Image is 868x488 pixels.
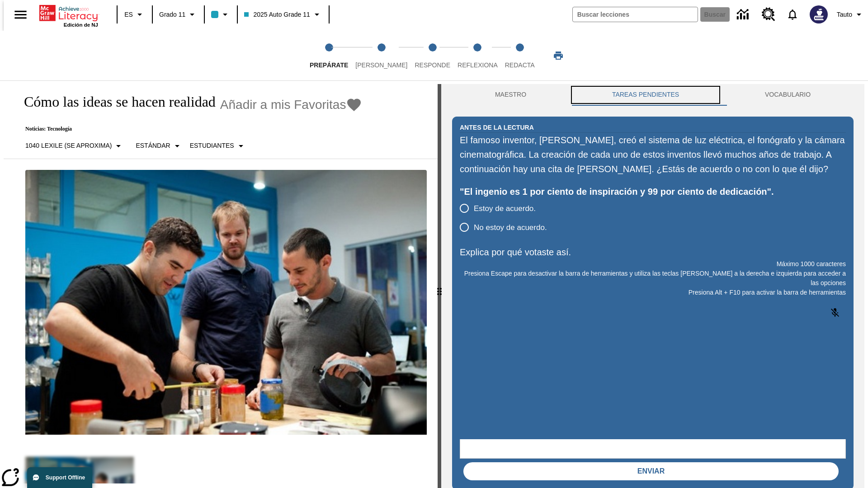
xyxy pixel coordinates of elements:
button: Maestro [452,84,569,106]
button: Reflexiona step 4 of 5 [450,31,505,80]
div: El famoso inventor, [PERSON_NAME], creó el sistema de luz eléctrica, el fonógrafo y la cámara cin... [460,133,846,176]
button: Haga clic para activar la función de reconocimiento de voz [824,302,846,324]
button: Prepárate step 1 of 5 [302,31,355,80]
p: 1040 Lexile (Se aproxima) [25,141,112,150]
button: Redacta step 5 of 5 [498,31,542,80]
span: Redacta [505,61,535,69]
a: Notificaciones [781,3,804,26]
div: poll [460,199,554,237]
span: Añadir a mis Favoritas [220,98,346,112]
span: No estoy de acuerdo. [474,222,547,234]
p: Presiona Alt + F10 para activar la barra de herramientas [460,288,846,297]
button: Clase: 2025 Auto Grade 11, Selecciona una clase [241,6,325,23]
p: Explica por qué votaste así. [460,245,846,259]
button: Tipo de apoyo, Estándar [132,138,186,154]
button: Añadir a mis Favoritas - Cómo las ideas se hacen realidad [220,97,363,113]
a: Centro de información [731,2,756,27]
img: El fundador de Quirky, Ben Kaufman prueba un nuevo producto con un compañero de trabajo, Gaz Brow... [25,170,427,435]
span: Responde [415,61,450,69]
button: Escoja un nuevo avatar [804,3,833,26]
span: Reflexiona [458,61,498,69]
p: Noticias: Tecnología [14,126,362,132]
button: Grado: Grado 11, Elige un grado [156,6,201,23]
a: Centro de recursos, Se abrirá en una pestaña nueva. [756,2,781,27]
p: Máximo 1000 caracteres [460,259,846,269]
body: Explica por qué votaste así. Máximo 1000 caracteres Presiona Alt + F10 para activar la barra de h... [4,7,132,15]
p: Presiona Escape para desactivar la barra de herramientas y utiliza las teclas [PERSON_NAME] a la ... [460,269,846,288]
button: TAREAS PENDIENTES [569,84,722,106]
h2: Antes de la lectura [460,122,534,132]
button: Seleccionar estudiante [186,138,250,154]
button: El color de la clase es azul claro. Cambiar el color de la clase. [208,6,234,23]
button: Imprimir [544,47,573,64]
span: ES [124,10,133,19]
span: Support Offline [46,474,85,481]
div: "El ingenio es 1 por ciento de inspiración y 99 por ciento de dedicación". [460,184,846,199]
button: Abrir el menú lateral [7,1,34,28]
span: Prepárate [310,61,348,69]
button: VOCABULARIO [722,84,854,106]
div: activity [441,84,864,488]
span: Edición de NJ [64,22,98,28]
span: [PERSON_NAME] [355,61,407,69]
button: Support Offline [27,467,92,488]
p: Estudiantes [190,141,234,150]
span: Grado 11 [159,10,185,19]
span: Tauto [837,10,852,19]
span: 2025 Auto Grade 11 [244,10,310,19]
button: Lenguaje: ES, Selecciona un idioma [120,6,149,23]
button: Enviar [463,462,839,480]
button: Perfil/Configuración [833,6,868,23]
h1: Cómo las ideas se hacen realidad [14,94,216,110]
img: Avatar [810,5,828,23]
div: Instructional Panel Tabs [452,84,854,106]
p: Estándar [136,141,170,150]
div: reading [4,84,438,483]
div: Pulsa la tecla de intro o la barra espaciadora y luego presiona las flechas de derecha e izquierd... [438,84,441,488]
button: Responde step 3 of 5 [407,31,458,80]
input: Buscar campo [573,7,698,22]
span: Estoy de acuerdo. [474,203,536,215]
button: Lee step 2 of 5 [348,31,415,80]
div: Portada [39,3,98,28]
button: Seleccione Lexile, 1040 Lexile (Se aproxima) [22,138,127,154]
